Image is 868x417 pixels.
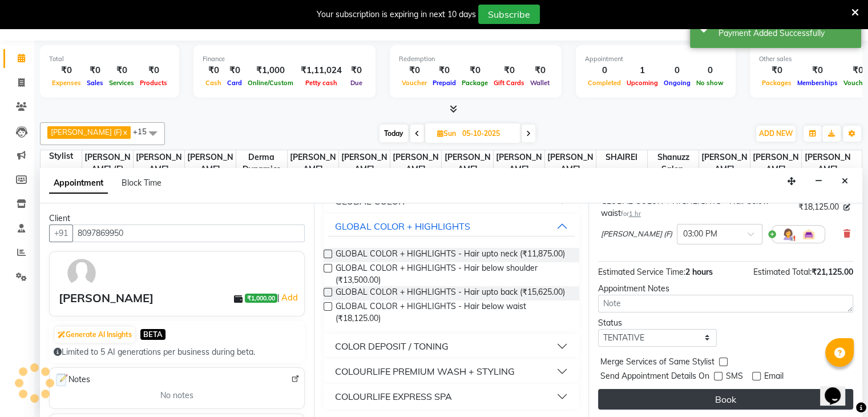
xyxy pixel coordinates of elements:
span: Card [224,79,245,87]
div: ₹0 [491,64,527,77]
span: Online/Custom [245,79,296,87]
div: Stylist [41,150,82,162]
span: Block Time [122,178,162,188]
div: Total [49,54,170,64]
span: Gift Cards [491,79,527,87]
span: Send Appointment Details On [600,370,709,384]
div: 0 [693,64,726,77]
span: No notes [160,390,193,402]
small: for [621,210,641,218]
span: Expenses [49,79,84,87]
div: Your subscription is expiring in next 10 days [317,9,476,21]
span: [PERSON_NAME] [750,150,801,177]
span: Sun [434,129,459,138]
span: [PERSON_NAME] [545,150,596,177]
input: 2025-10-05 [459,125,516,142]
div: COLOURLIFE PREMIUM WASH + STYLING [335,364,515,378]
div: ₹0 [49,64,84,77]
div: COLOURLIFE EXPRESS SPA [335,390,452,403]
span: GLOBAL COLOR + HIGHLIGHTS - Hair below waist (₹18,125.00) [336,300,570,324]
div: ₹0 [527,64,552,77]
div: ₹1,11,024 [296,64,346,77]
button: COLOURLIFE PREMIUM WASH + STYLING [328,361,574,382]
span: Email [764,370,784,384]
span: GLOBAL COLOR + HIGHLIGHTS - Hair below shoulder (₹13,500.00) [336,262,570,286]
a: Add [280,291,300,304]
div: GLOBAL COLOR + HIGHLIGHTS - Hair below waist [601,195,794,219]
button: ADD NEW [756,126,796,142]
span: [PERSON_NAME] [185,150,236,177]
span: [PERSON_NAME] [699,150,750,177]
span: [PERSON_NAME] [339,150,390,177]
span: Notes [54,372,90,387]
span: Services [106,79,137,87]
div: [PERSON_NAME] [59,290,154,307]
span: Prepaid [430,79,459,87]
i: Edit price [843,204,850,211]
span: Petty cash [302,79,340,87]
iframe: chat widget [820,371,857,406]
span: Cash [203,79,224,87]
span: [PERSON_NAME] [802,150,853,177]
button: Close [837,173,853,190]
img: Hairdresser.png [781,227,795,241]
span: GLOBAL COLOR + HIGHLIGHTS - Hair upto back (₹15,625.00) [336,286,565,300]
button: COLOURLIFE EXPRESS SPA [328,386,574,407]
span: Packages [759,79,794,87]
span: Package [459,79,491,87]
a: x [122,127,127,137]
span: Merge Services of Same Stylist [600,356,714,370]
span: Memberships [794,79,841,87]
span: BETA [140,329,165,340]
span: [PERSON_NAME] [134,150,184,177]
div: ₹0 [203,64,224,77]
div: Payment Added Successfully [718,27,853,39]
span: Shanuzz Salon, [PERSON_NAME] [648,150,699,201]
div: ₹0 [346,64,366,77]
div: Finance [203,54,366,64]
span: Voucher [399,79,430,87]
span: SMS [726,370,743,384]
span: Estimated Total: [753,267,812,277]
div: Client [49,212,305,224]
span: [PERSON_NAME] [442,150,492,177]
div: ₹0 [759,64,794,77]
span: GLOBAL COLOR + HIGHLIGHTS - Hair upto neck (₹11,875.00) [336,248,565,262]
span: [PERSON_NAME] (F) [51,127,122,137]
img: avatar [65,256,98,290]
div: 0 [585,64,624,77]
button: Book [598,389,853,410]
span: [PERSON_NAME] [494,150,544,177]
span: Due [348,79,365,87]
span: [PERSON_NAME] (F) [82,150,133,177]
button: +91 [49,224,73,242]
span: Derma Dynamics [236,150,287,177]
span: +15 [133,127,155,136]
div: ₹1,000 [245,64,296,77]
button: COLOR DEPOSIT / TONING [328,336,574,356]
div: ₹0 [794,64,841,77]
span: Appointment [49,173,108,194]
img: Interior.png [802,227,815,241]
div: ₹0 [399,64,430,77]
span: Sales [84,79,106,87]
span: Upcoming [624,79,661,87]
span: SHAIREI [596,150,647,165]
span: 1 hr [629,210,641,218]
div: ₹0 [459,64,491,77]
span: [PERSON_NAME] [390,150,441,177]
span: Estimated Service Time: [598,267,685,277]
span: ₹21,125.00 [812,267,853,277]
span: Products [137,79,170,87]
input: Search by Name/Mobile/Email/Code [72,224,305,242]
button: Subscribe [478,5,540,24]
div: ₹0 [137,64,170,77]
span: [PERSON_NAME] (F) [601,228,672,240]
span: 2 hours [685,267,713,277]
div: ₹0 [84,64,106,77]
div: Status [598,317,717,329]
button: Generate AI Insights [55,327,135,343]
span: ADD NEW [759,129,793,138]
div: Appointment [585,54,726,64]
span: No show [693,79,726,87]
